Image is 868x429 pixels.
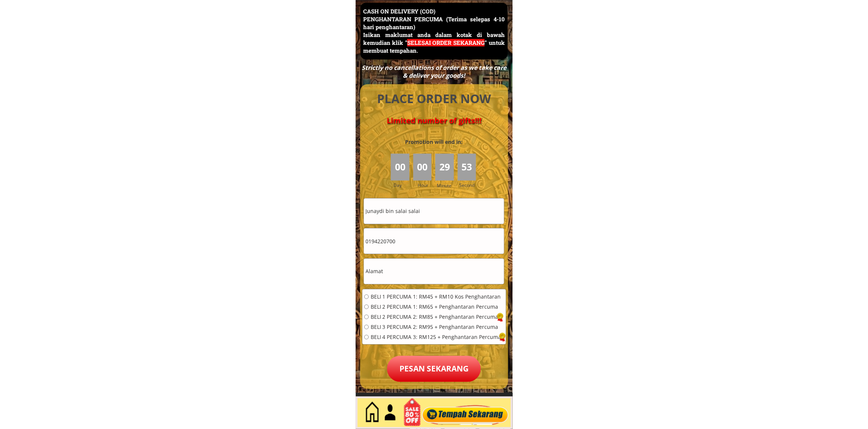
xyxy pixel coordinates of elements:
h3: Promotion will end in: [392,138,476,146]
h4: Limited number of gifts!!! [369,116,500,125]
input: Nama [364,198,504,224]
span: BELI 2 PERCUMA 2: RM85 + Penghantaran Percuma [371,314,501,320]
span: BELI 4 PERCUMA 3: RM125 + Penghantaran Percuma [371,334,501,340]
p: Pesan sekarang [387,356,481,382]
h3: CASH ON DELIVERY (COD) PENGHANTARAN PERCUMA (Terima selepas 4-10 hari penghantaran) Isikan maklum... [363,7,505,55]
input: Telefon [364,228,504,254]
h3: Hour [418,182,433,189]
span: BELI 1 PERCUMA 1: RM45 + RM10 Kos Penghantaran [371,294,501,299]
h3: Day [393,182,412,189]
div: Strictly no cancellations of order as we take care & deliver your goods! [359,64,509,80]
span: BELI 3 PERCUMA 2: RM95 + Penghantaran Percuma [371,324,501,330]
input: Alamat [364,259,504,284]
h3: Minute [437,182,453,189]
h4: PLACE ORDER NOW [369,90,500,107]
span: SELESAI ORDER SEKARANG [407,39,485,46]
h3: Second [460,182,478,189]
span: BELI 2 PERCUMA 1: RM65 + Penghantaran Percuma [371,304,501,309]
